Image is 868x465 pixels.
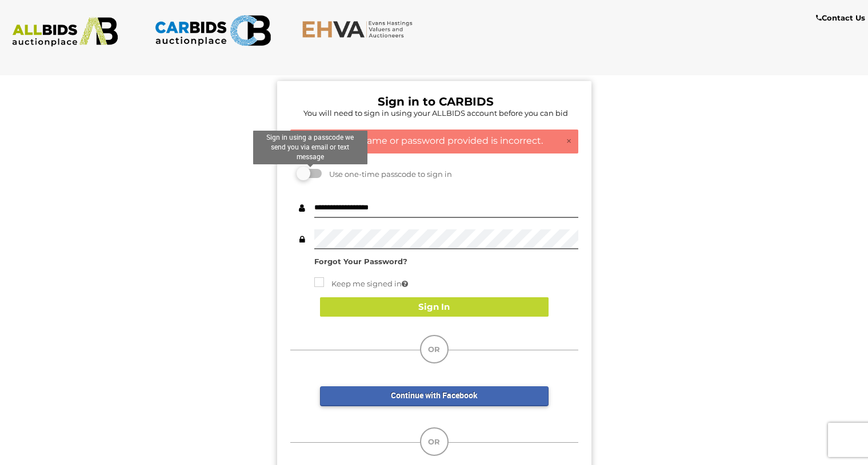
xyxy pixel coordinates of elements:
span: Use one-time passcode to sign in [323,169,452,179]
img: CARBIDS.com.au [154,11,271,50]
label: Keep me signed in [314,277,408,290]
div: OR [420,427,449,456]
a: Forgot Your Password? [314,257,407,266]
b: Contact Us [816,13,865,22]
img: EHVA.com.au [302,20,419,38]
div: Sign in using a passcode we send you via email or text message [253,131,367,164]
h5: You will need to sign in using your ALLBIDS account before you can bid [293,109,578,117]
img: ALLBIDS.com.au [6,17,123,47]
button: Sign In [320,297,549,317]
a: Continue with Facebook [320,386,549,406]
a: Contact Us [816,11,868,25]
b: Sign in to CARBIDS [378,95,494,108]
h4: The user name or password provided is incorrect. [297,136,572,146]
div: OR [420,335,449,363]
a: × [566,136,572,147]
